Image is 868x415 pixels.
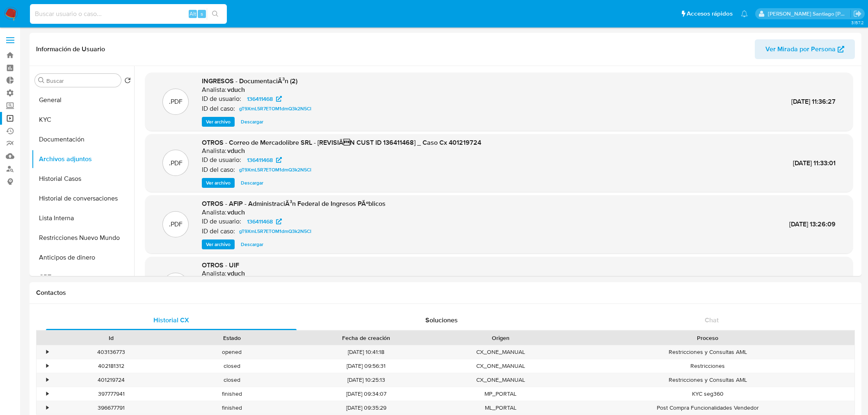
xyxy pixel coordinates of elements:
[46,404,48,412] div: •
[171,359,292,373] div: closed
[124,77,131,86] button: Volver al orden por defecto
[236,104,315,114] a: gT9XmL5R7ETOM1dmQ3k2N5Cl
[247,155,273,165] span: 136411468
[239,165,311,175] span: gT9XmL5R7ETOM1dmQ3k2N5Cl
[30,9,227,19] input: Buscar usuario o caso...
[242,217,287,226] a: 136411468
[206,240,231,249] span: Ver archivo
[207,8,224,20] button: search-icon
[292,401,440,415] div: [DATE] 09:35:29
[171,401,292,415] div: finished
[705,315,719,325] span: Chat
[190,10,196,18] span: Alt
[440,401,561,415] div: ML_PORTAL
[765,39,836,59] span: Ver Mirada por Persona
[241,179,263,187] span: Descargar
[793,158,836,168] span: [DATE] 11:33:01
[32,248,134,267] button: Anticipos de dinero
[169,159,183,168] p: .PDF
[153,315,189,325] span: Historial CX
[561,345,854,359] div: Restricciones y Consultas AML
[32,189,134,208] button: Historial de conversaciones
[46,390,48,398] div: •
[32,110,134,130] button: KYC
[51,401,171,415] div: 396677791
[169,220,183,229] p: .PDF
[292,359,440,373] div: [DATE] 09:56:31
[561,401,854,415] div: Post Compra Funcionalidades Vendedor
[202,147,226,155] p: Analista:
[171,387,292,401] div: finished
[202,76,297,86] span: INGRESOS - DocumentaciÃ³n (2)
[440,387,561,401] div: MP_PORTAL
[171,345,292,359] div: opened
[853,9,862,18] a: Salir
[227,269,245,278] h6: vduch
[561,359,854,373] div: Restricciones
[247,217,273,226] span: 136411468
[440,373,561,387] div: CX_ONE_MANUAL
[51,387,171,401] div: 397777941
[242,155,287,165] a: 136411468
[202,105,235,113] p: ID del caso:
[202,166,235,174] p: ID del caso:
[46,77,118,84] input: Buscar
[561,373,854,387] div: Restricciones y Consultas AML
[202,260,239,270] span: OTROS - UIF
[32,208,134,228] button: Lista Interna
[561,387,854,401] div: KYC seg360
[206,179,231,187] span: Ver archivo
[241,118,263,126] span: Descargar
[202,117,235,127] button: Ver archivo
[57,334,166,342] div: Id
[236,226,315,236] a: gT9XmL5R7ETOM1dmQ3k2N5Cl
[227,208,245,217] h6: vduch
[440,345,561,359] div: CX_ONE_MANUAL
[791,97,836,106] span: [DATE] 11:36:27
[32,169,134,189] button: Historial Casos
[768,10,851,18] p: roberto.munoz@mercadolibre.com
[169,97,183,106] p: .PDF
[46,348,48,356] div: •
[32,228,134,248] button: Restricciones Nuevo Mundo
[425,315,458,325] span: Soluciones
[236,165,315,175] a: gT9XmL5R7ETOM1dmQ3k2N5Cl
[177,334,286,342] div: Estado
[202,95,241,103] p: ID de usuario:
[36,289,855,297] h1: Contactos
[51,359,171,373] div: 402181312
[202,208,226,217] p: Analista:
[242,94,287,104] a: 136411468
[227,86,245,94] h6: vduch
[202,227,235,235] p: ID del caso:
[32,90,134,110] button: General
[51,373,171,387] div: 401219724
[46,376,48,384] div: •
[51,345,171,359] div: 403136773
[202,178,235,188] button: Ver archivo
[292,387,440,401] div: [DATE] 09:34:07
[755,39,855,59] button: Ver Mirada por Persona
[298,334,434,342] div: Fecha de creación
[237,178,267,188] button: Descargar
[687,9,733,18] span: Accesos rápidos
[32,130,134,149] button: Documentación
[566,334,849,342] div: Proceso
[202,138,481,147] span: OTROS - Correo de Mercadolibre SRL - [REVISIÃN CUST ID 136411468] _ Caso Cx 401219724
[32,267,134,287] button: CBT
[201,10,203,18] span: s
[46,362,48,370] div: •
[36,45,105,53] h1: Información de Usuario
[440,359,561,373] div: CX_ONE_MANUAL
[38,77,45,84] button: Buscar
[237,239,267,249] button: Descargar
[741,10,748,17] a: Notificaciones
[446,334,555,342] div: Origen
[171,373,292,387] div: closed
[202,217,241,226] p: ID de usuario:
[227,147,245,155] h6: vduch
[202,156,241,164] p: ID de usuario:
[202,269,226,278] p: Analista:
[247,94,273,104] span: 136411468
[202,86,226,94] p: Analista:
